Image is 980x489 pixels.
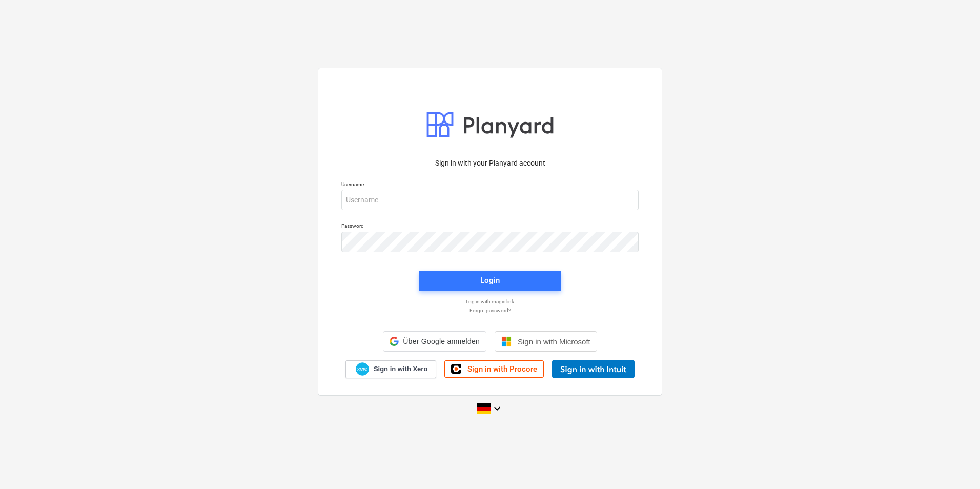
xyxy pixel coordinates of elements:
[341,158,639,169] p: Sign in with your Planyard account
[336,307,644,314] a: Forgot password?
[341,181,639,190] p: Username
[341,190,639,210] input: Username
[345,360,437,378] a: Sign in with Xero
[419,271,561,291] button: Login
[341,222,639,231] p: Password
[403,337,480,345] span: Über Google anmelden
[374,364,427,374] span: Sign in with Xero
[336,298,644,305] a: Log in with magic link
[444,360,544,378] a: Sign in with Procore
[491,402,503,415] i: keyboard_arrow_down
[467,364,537,374] span: Sign in with Procore
[518,337,590,346] span: Sign in with Microsoft
[480,274,500,287] div: Login
[356,362,369,376] img: Xero logo
[383,331,486,352] div: Über Google anmelden
[501,336,512,347] img: Microsoft logo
